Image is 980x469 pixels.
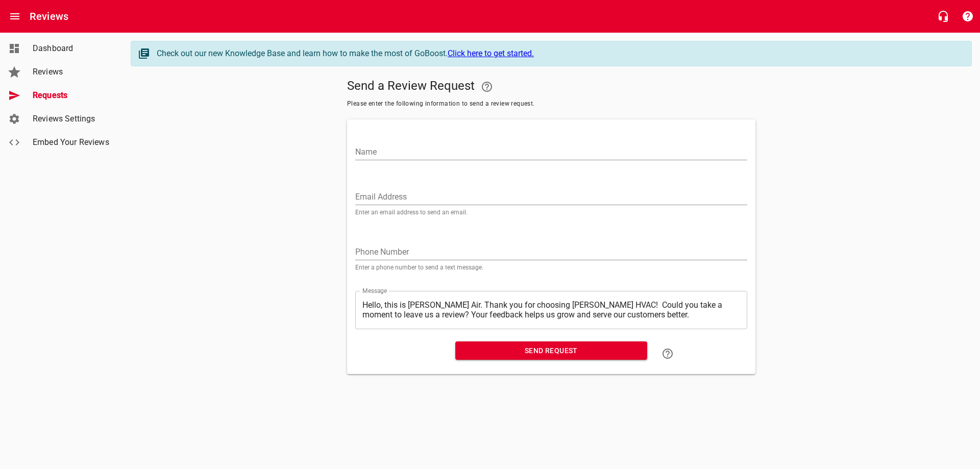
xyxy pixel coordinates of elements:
span: Reviews [33,66,110,78]
span: Reviews Settings [33,113,110,125]
h6: Reviews [30,8,68,24]
button: Send Request [455,341,647,360]
textarea: Hello, this is [PERSON_NAME] Air. Thank you for choosing [PERSON_NAME] HVAC! Could you take a mom... [362,300,740,319]
span: Send Request [463,344,639,357]
button: Open drawer [3,4,27,29]
a: Click here to get started. [448,48,534,58]
span: Embed Your Reviews [33,136,110,149]
span: Please enter the following information to send a review request. [347,99,755,109]
p: Enter an email address to send an email. [355,209,747,215]
button: Support Portal [955,4,980,29]
button: Live Chat [931,4,955,29]
span: Requests [33,89,110,102]
a: Your Google or Facebook account must be connected to "Send a Review Request" [475,75,499,99]
a: Learn how to "Send a Review Request" [655,341,680,366]
p: Enter a phone number to send a text message. [355,264,747,270]
h5: Send a Review Request [347,75,755,99]
span: Dashboard [33,42,110,55]
div: Check out our new Knowledge Base and learn how to make the most of GoBoost. [157,47,961,60]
